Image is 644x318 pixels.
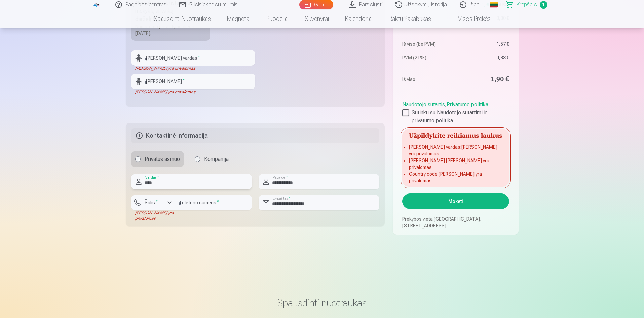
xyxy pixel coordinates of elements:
dd: 1,90 € [459,75,509,84]
h5: Užpildykite reikiamus laukus [402,129,509,141]
a: Raktų pakabukas [381,9,439,28]
a: Privatumo politika [447,101,488,108]
a: Puodeliai [258,9,297,28]
button: Mokėti [402,193,509,209]
h5: Kontaktinė informacija [131,128,380,143]
div: [PERSON_NAME] yra privalomas [131,89,255,95]
span: Krepšelis [517,1,537,9]
label: Šalis [142,199,160,206]
li: [PERSON_NAME] vardas : [PERSON_NAME] yra privalomas [409,144,502,157]
a: Spausdinti nuotraukas [146,9,219,28]
dd: 0,33 € [459,54,509,61]
a: Suvenyrai [297,9,337,28]
span: 1 [540,1,547,9]
input: Privatus asmuo [135,156,141,162]
a: Naudotojo sutartis [402,101,445,108]
dt: Iš viso [402,75,452,84]
label: Kompanija [191,151,233,167]
li: Country code : [PERSON_NAME] yra privalomas [409,171,502,184]
div: [PERSON_NAME] yra privalomas [131,210,175,221]
label: Sutinku su Naudotojo sutartimi ir privatumo politika [402,109,509,125]
dd: 1,57 € [459,41,509,47]
input: Kompanija [195,156,200,162]
li: [PERSON_NAME] : [PERSON_NAME] yra privalomas [409,157,502,171]
button: Šalis* [131,195,175,210]
img: /fa2 [93,3,100,7]
dt: PVM (21%) [402,54,452,61]
div: , [402,98,509,125]
div: [PERSON_NAME] yra privalomas [131,66,255,71]
a: Magnetai [219,9,258,28]
p: Prekybos vieta [GEOGRAPHIC_DATA], [STREET_ADDRESS] [402,216,509,229]
label: Privatus asmuo [131,151,184,167]
div: Numatoma pristatymo diena [DATE]. [135,23,206,37]
dt: Iš viso (be PVM) [402,41,452,47]
a: Visos prekės [439,9,499,28]
h3: Spausdinti nuotraukas [131,297,513,309]
a: Kalendoriai [337,9,381,28]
